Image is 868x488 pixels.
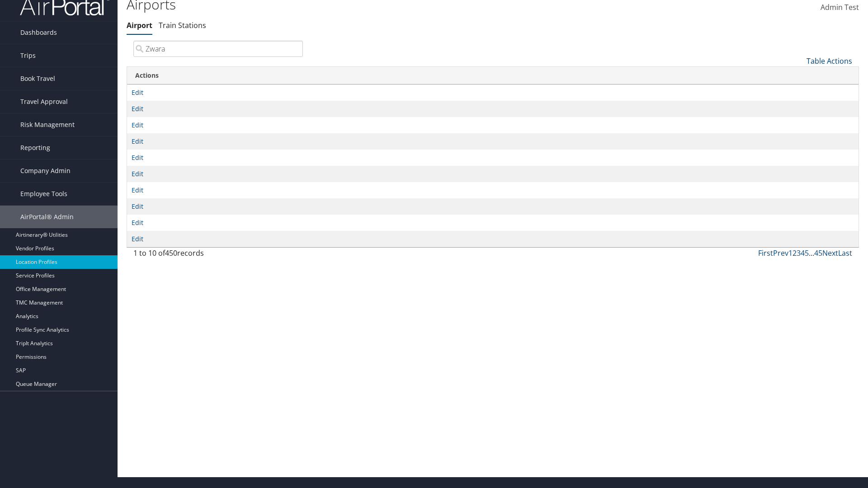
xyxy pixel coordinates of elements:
[20,44,36,67] span: Trips
[165,248,177,258] span: 450
[20,160,71,182] span: Company Admin
[132,218,143,227] a: Edit
[801,248,805,258] a: 4
[132,169,143,178] a: Edit
[159,20,206,30] a: Train Stations
[20,206,74,228] span: AirPortal® Admin
[807,56,852,66] a: Table Actions
[132,121,143,129] a: Edit
[132,235,143,243] a: Edit
[133,41,303,57] input: Search
[132,137,143,145] a: Edit
[127,20,152,30] a: Airport
[132,153,143,162] a: Edit
[821,2,859,12] span: Admin Test
[788,248,793,258] a: 1
[809,248,814,258] span: …
[20,90,68,113] span: Travel Approval
[127,67,859,84] th: Actions
[822,248,838,258] a: Next
[773,248,788,258] a: Prev
[20,136,50,159] span: Reporting
[132,186,143,194] a: Edit
[838,248,852,258] a: Last
[20,67,55,90] span: Book Travel
[793,248,797,258] a: 2
[20,183,67,205] span: Employee Tools
[20,113,75,136] span: Risk Management
[20,21,57,44] span: Dashboards
[814,248,822,258] a: 45
[132,88,143,97] a: Edit
[133,248,303,263] div: 1 to 10 of records
[132,202,143,211] a: Edit
[132,104,143,113] a: Edit
[797,248,801,258] a: 3
[758,248,773,258] a: First
[805,248,809,258] a: 5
